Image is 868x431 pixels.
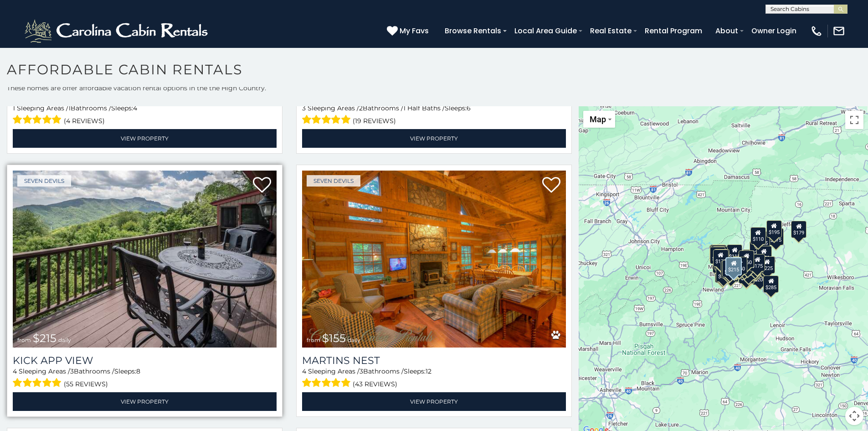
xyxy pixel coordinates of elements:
span: (43 reviews) [353,378,397,390]
div: Sleeping Areas / Bathrooms / Sleeps: [302,104,566,127]
div: $170 [757,257,772,274]
div: $225 [760,256,775,273]
span: 4 [13,367,17,375]
div: $145 [741,262,756,280]
span: $155 [322,332,346,345]
div: $140 [721,261,737,278]
div: $135 [712,246,728,264]
div: $150 [711,244,727,262]
div: $175 [750,254,765,271]
div: $285 [764,275,779,292]
span: 1 [13,104,15,112]
a: About [711,23,743,39]
div: $175 [713,249,729,267]
span: 3 [360,367,363,375]
span: Map [590,114,606,124]
a: View Property [13,392,277,411]
div: $195 [716,264,731,281]
a: Seven Devils [307,175,360,187]
div: $160 [739,250,755,267]
div: $150 [756,245,772,263]
span: 4 [133,104,137,112]
span: (19 reviews) [353,115,396,127]
a: Kick App View from $215 daily [13,171,277,348]
a: Martins Nest [302,354,566,367]
img: Kick App View [13,171,277,348]
span: from [17,337,31,343]
div: $115 [727,244,743,262]
div: Sleeping Areas / Bathrooms / Sleeps: [13,367,277,390]
img: mail-regular-white.png [832,25,845,37]
a: Local Area Guide [510,23,581,39]
div: $195 [766,220,782,237]
span: 8 [136,367,140,375]
span: 1 [68,104,71,112]
span: 1 Half Baths / [403,104,445,112]
img: White-1-2.png [23,17,212,45]
div: $155 [737,257,753,275]
a: View Property [302,129,566,148]
div: $179 [791,220,807,238]
img: phone-regular-white.png [810,25,823,37]
span: 4 [302,367,306,375]
div: $170 [748,257,763,274]
a: Rental Program [640,23,707,39]
div: $175 [739,266,754,283]
div: $200 [740,255,755,273]
span: daily [348,337,360,343]
a: Martins Nest from $155 daily [302,171,566,348]
div: $110 [750,227,766,244]
img: Martins Nest [302,171,566,348]
div: $135 [710,244,726,262]
a: View Property [13,129,277,148]
div: $150 [732,256,748,274]
div: $200 [752,267,768,285]
button: Change map style [583,111,615,128]
span: 2 [359,104,363,112]
a: Add to favorites [253,176,271,195]
a: Owner Login [747,23,801,39]
div: Sleeping Areas / Bathrooms / Sleeps: [13,104,277,127]
a: Browse Rentals [440,23,506,39]
span: (55 reviews) [64,378,108,390]
a: Real Estate [586,23,636,39]
span: 3 [302,104,306,112]
div: $155 [740,266,755,284]
div: $205 [750,240,765,258]
div: $140 [722,260,738,277]
span: (4 reviews) [64,115,105,127]
a: Kick App View [13,354,277,367]
a: Add to favorites [542,176,560,195]
div: $175 [715,265,731,282]
span: My Favs [400,25,429,36]
span: 6 [467,104,471,112]
span: 12 [426,367,431,375]
div: $115 [714,249,729,266]
button: Toggle fullscreen view [845,111,863,129]
span: daily [58,337,71,343]
div: $290 [710,247,726,264]
div: $175 [768,228,784,245]
a: Seven Devils [17,175,71,187]
a: My Favs [387,25,431,37]
button: Map camera controls [845,407,863,425]
div: $215 [726,257,742,275]
a: View Property [302,392,566,411]
span: from [307,337,320,343]
span: $215 [33,332,56,345]
span: 3 [70,367,74,375]
div: Sleeping Areas / Bathrooms / Sleeps: [302,367,566,390]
